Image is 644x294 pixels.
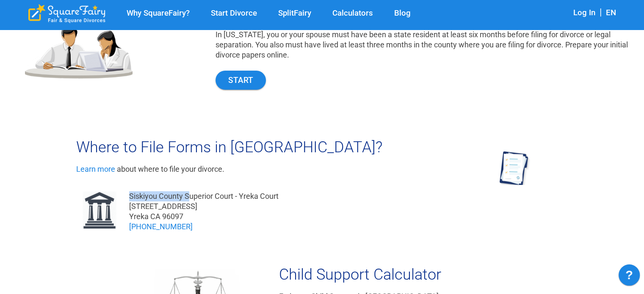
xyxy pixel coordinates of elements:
span: | [595,7,606,17]
div: [STREET_ADDRESS] Yreka CA 96097 [129,201,279,222]
div: In [US_STATE], you or your spouse must have been a state resident at least six months before fili... [216,30,633,60]
a: Log In [573,8,595,17]
a: Why SquareFairy? [116,8,200,18]
a: Calculators [322,8,384,18]
a: Learn more [76,165,115,173]
div: Siskiyou County Superior Court - Yreka Court [129,191,279,201]
div: Where to File Forms in Siskiyou County [69,119,582,238]
div: about where to file your divorce. [76,164,455,174]
h2: Where to File Forms in [GEOGRAPHIC_DATA]? [76,139,455,156]
a: Start Divorce [200,8,268,18]
div: EN [606,8,616,19]
h2: Child Support Calculator [279,266,633,283]
a: SplitFairy [268,8,322,18]
iframe: JSD widget [614,260,644,294]
img: Courthouse Icon [83,191,116,229]
div: SquareFairy Logo [28,4,105,23]
a: Start [216,71,266,90]
a: Blog [384,8,421,18]
a: [PHONE_NUMBER] [129,222,193,231]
